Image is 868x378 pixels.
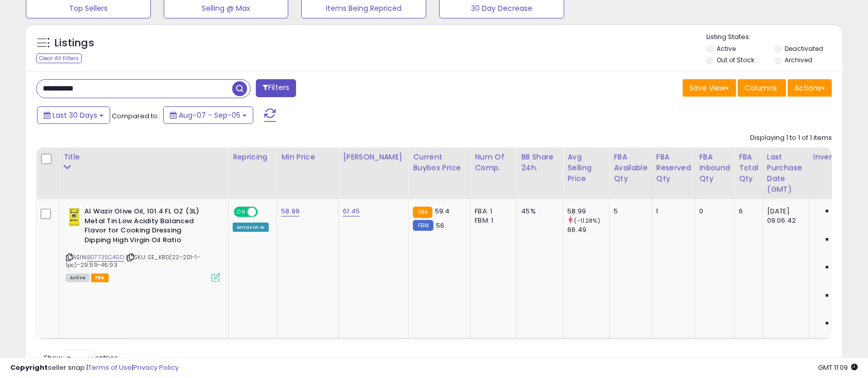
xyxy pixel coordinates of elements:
span: OFF [256,208,273,217]
div: BB Share 24h. [521,152,559,173]
label: Archived [785,56,812,64]
div: 58.99 [567,207,609,216]
span: 59.4 [435,206,450,216]
a: Terms of Use [88,363,132,372]
a: 58.99 [281,206,300,217]
button: Aug-07 - Sep-05 [163,106,253,124]
span: Aug-07 - Sep-05 [179,110,240,120]
span: 56 [436,221,444,230]
img: 41WxKJ69l3L._SL40_.jpg [66,207,82,227]
label: Active [717,44,736,53]
a: B07735C4GD [87,253,124,262]
button: Filters [256,79,296,97]
div: 1 [656,207,687,216]
div: Displaying 1 to 1 of 1 items [750,133,832,143]
div: FBM: 1 [475,216,509,225]
label: Deactivated [785,44,823,53]
span: All listings currently available for purchase on Amazon [66,274,90,282]
div: [PERSON_NAME] [343,152,404,163]
div: 0 [700,207,727,216]
div: ASIN: [66,207,220,281]
div: Last Purchase Date (GMT) [767,152,805,195]
div: FBA Available Qty [614,152,647,184]
span: ON [235,208,248,217]
span: Show: entries [44,353,118,363]
div: Current Buybox Price [413,152,466,173]
div: [DATE] 09:06:42 [767,207,801,225]
div: 45% [521,207,555,216]
button: Columns [738,79,786,97]
button: Actions [788,79,832,97]
strong: Copyright [10,363,48,372]
small: FBA [413,207,432,218]
small: (-11.28%) [575,217,600,225]
span: Columns [744,83,777,93]
div: 5 [614,207,644,216]
div: FBA: 1 [475,207,509,216]
span: | SKU: SE_KRD(22-201-1-1pc)-29.99-46.93 [66,253,200,268]
a: 61.45 [343,206,360,217]
button: Save View [683,79,736,97]
div: seller snap | | [10,363,179,373]
p: Listing States: [706,32,842,42]
span: Last 30 Days [53,110,97,120]
h5: Listings [55,36,94,50]
button: Last 30 Days [37,106,110,124]
div: 6 [739,207,755,216]
a: Privacy Policy [133,363,179,372]
div: Amazon AI [233,223,269,232]
span: 2025-10-6 11:09 GMT [818,363,858,372]
div: FBA Total Qty [739,152,758,184]
div: Title [63,152,224,163]
div: Num of Comp. [475,152,512,173]
span: Compared to: [112,111,159,121]
div: Avg Selling Price [567,152,605,184]
div: FBA Reserved Qty [656,152,691,184]
div: Min Price [281,152,334,163]
div: FBA inbound Qty [700,152,731,184]
div: Repricing [233,152,272,163]
div: 66.49 [567,225,609,235]
label: Out of Stock [717,56,754,64]
b: Al Wazir Olive Oil, 101.4 FL OZ (3L) Metal Tin Low Acidity Balanced Flavor for Cooking Dressing D... [84,207,210,247]
span: FBA [91,274,109,282]
small: FBM [413,220,433,231]
div: Clear All Filters [36,53,82,63]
